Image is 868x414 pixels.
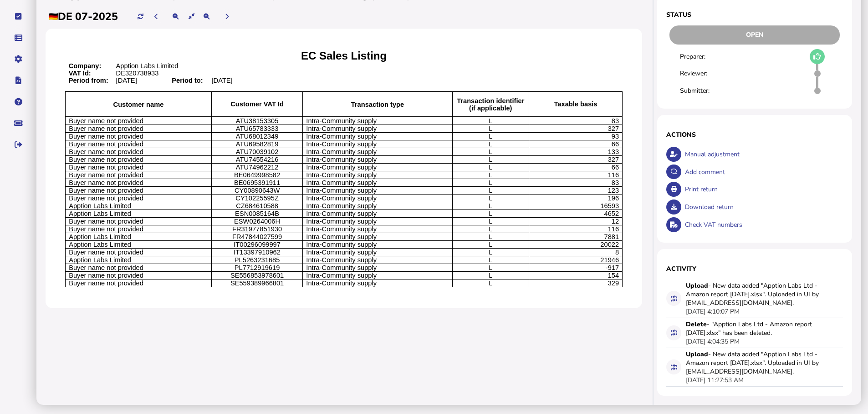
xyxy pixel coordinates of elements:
[489,233,492,240] span: L
[306,187,377,194] span: Intra-Community supply
[683,145,843,163] div: Manual adjustment
[666,200,681,214] button: Download return
[306,279,377,287] span: Intra-Community supply
[612,117,619,125] span: 83
[230,272,284,279] span: SE556853978601
[113,101,164,108] b: Customer name
[69,233,131,240] span: Apption Labs Limited
[489,256,492,264] span: L
[306,125,377,132] span: Intra-Community supply
[608,187,619,194] span: 123
[306,218,377,225] span: Intra-Community supply
[489,171,492,179] span: L
[608,156,619,163] span: 327
[306,233,377,240] span: Intra-Community supply
[306,195,377,202] span: Intra-Community supply
[9,114,28,133] button: Raise a support ticket
[489,156,492,163] span: L
[306,171,377,179] span: Intra-Community supply
[15,38,22,38] i: Data manager
[671,329,677,336] i: Data for this filing changed
[686,281,822,307] div: - New data added "Apption Labs Ltd - Amazon report [DATE].xlsx". Uploaded in UI by [EMAIL_ADDRESS...
[680,86,731,95] div: Submitter:
[306,202,377,209] span: Intra-Community supply
[608,225,619,233] span: 116
[172,77,203,84] b: Period to:
[306,241,377,248] span: Intra-Community supply
[671,295,677,302] i: Data for this filing changed
[236,117,278,125] span: ATU38153305
[234,218,280,225] span: ESW0264006H
[612,218,619,225] span: 12
[489,279,492,287] span: L
[236,148,278,155] span: ATU70039102
[686,337,740,346] div: [DATE] 4:04:35 PM
[235,195,279,202] span: CY10225595Z
[671,364,677,370] i: Data for this filing changed
[306,148,377,155] span: Intra-Community supply
[612,133,619,140] span: 93
[301,50,387,62] span: EC Sales Listing
[184,9,199,24] button: Reset the return view
[69,148,143,155] span: Buyer name not provided
[69,264,143,271] span: Buyer name not provided
[69,125,143,132] span: Buyer name not provided
[69,225,143,233] span: Buyer name not provided
[554,100,597,108] span: Taxable basis
[220,9,235,24] button: Next period
[306,179,377,186] span: Intra-Community supply
[489,125,492,132] span: L
[69,241,131,248] span: Apption Labs Limited
[666,165,681,180] button: Make a comment in the activity log.
[69,133,143,140] span: Buyer name not provided
[234,171,280,179] span: BE0649998582
[235,256,280,264] span: PL5263231685
[69,272,143,279] span: Buyer name not provided
[69,249,143,256] span: Buyer name not provided
[489,195,492,202] span: L
[666,182,681,197] button: Open printable view of return.
[306,133,377,140] span: Intra-Community supply
[306,225,377,233] span: Intra-Community supply
[306,272,377,279] span: Intra-Community supply
[686,281,708,290] strong: Upload
[236,202,278,209] span: CZ684610588
[608,272,619,279] span: 154
[199,9,214,24] button: Make the return view larger
[489,140,492,148] span: L
[683,163,843,181] div: Add comment
[9,92,28,111] button: Help pages
[686,376,744,384] div: [DATE] 11:27:53 AM
[69,140,143,148] span: Buyer name not provided
[666,25,843,45] div: Return status - Actions are restricted to nominated users
[489,164,492,171] span: L
[69,195,143,202] span: Buyer name not provided
[306,156,377,163] span: Intra-Community supply
[489,133,492,140] span: L
[235,264,280,271] span: PL7712919619
[9,71,28,90] button: Developer hub links
[133,9,148,24] button: Refresh data for current period
[604,210,619,217] span: 4652
[489,249,492,256] span: L
[9,50,28,69] button: Manage settings
[9,28,28,47] button: Data manager
[686,350,822,376] div: - New data added "Apption Labs Ltd - Amazon report [DATE].xlsx". Uploaded in UI by [EMAIL_ADDRESS...
[69,117,143,125] span: Buyer name not provided
[116,70,159,77] span: DE320738933
[612,164,619,171] span: 66
[686,307,740,316] div: [DATE] 4:10:07 PM
[489,225,492,233] span: L
[612,140,619,148] span: 66
[669,25,840,45] div: Open
[489,264,492,271] span: L
[608,195,619,202] span: 196
[489,218,492,225] span: L
[69,202,131,209] span: Apption Labs Limited
[49,13,58,20] img: de.png
[236,125,278,132] span: ATU65783333
[235,187,280,194] span: CY00890643W
[606,264,619,271] span: -917
[666,217,681,232] button: Check VAT numbers on return.
[683,198,843,216] div: Download return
